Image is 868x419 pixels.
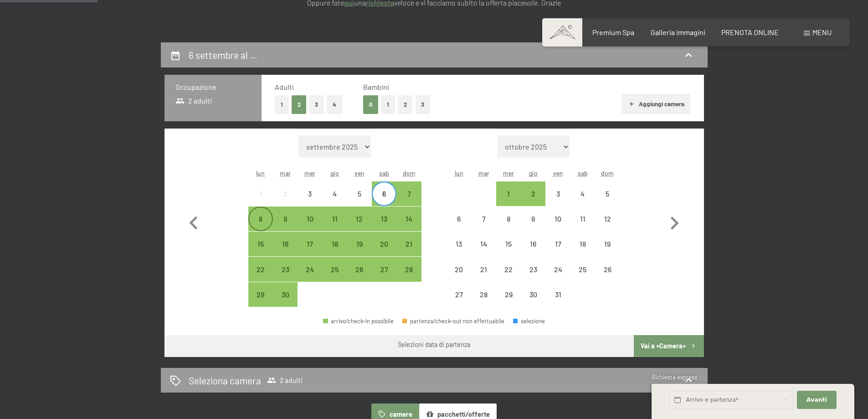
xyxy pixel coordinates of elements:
[570,257,595,281] div: Sat Oct 25 2025
[372,232,396,256] div: Sat Sep 20 2025
[324,240,346,263] div: 18
[189,49,257,61] h2: 6 settembre al …
[503,169,514,177] abbr: mercoledì
[521,232,545,256] div: Thu Oct 16 2025
[721,28,779,36] a: PRENOTA ONLINE
[447,257,471,281] div: Mon Oct 20 2025
[496,257,521,281] div: partenza/check-out non effettuabile
[248,181,273,206] div: Mon Sep 01 2025
[472,232,496,256] div: Tue Oct 14 2025
[396,257,421,281] div: Sun Sep 28 2025
[298,207,322,231] div: partenza/check-out possibile
[396,207,421,231] div: Sun Sep 14 2025
[806,396,827,404] span: Avanti
[347,207,372,231] div: partenza/check-out possibile
[472,232,496,256] div: partenza/check-out non effettuabile
[496,282,521,307] div: Wed Oct 29 2025
[571,266,594,289] div: 25
[496,207,521,231] div: partenza/check-out non effettuabile
[496,232,521,256] div: partenza/check-out non effettuabile
[298,240,321,263] div: 17
[496,232,521,256] div: Wed Oct 15 2025
[298,266,321,289] div: 24
[324,266,346,289] div: 25
[397,266,420,289] div: 28
[323,257,347,281] div: Thu Sep 25 2025
[473,266,495,289] div: 21
[274,291,297,314] div: 30
[348,190,371,213] div: 5
[398,95,413,114] button: 2
[546,266,569,289] div: 24
[323,318,394,324] div: arrivo/check-in possibile
[347,232,372,256] div: Fri Sep 19 2025
[447,282,471,307] div: Mon Oct 27 2025
[496,257,521,281] div: Wed Oct 22 2025
[521,257,545,281] div: Thu Oct 23 2025
[571,215,594,238] div: 11
[396,181,421,206] div: partenza/check-out possibile
[273,257,298,281] div: partenza/check-out possibile
[496,207,521,231] div: Wed Oct 08 2025
[595,181,620,206] div: Sun Oct 05 2025
[397,215,420,238] div: 14
[522,190,544,213] div: 2
[347,232,372,256] div: partenza/check-out possibile
[298,207,322,231] div: Wed Sep 10 2025
[447,257,471,281] div: partenza/check-out non effettuabile
[455,169,463,177] abbr: lunedì
[298,190,321,213] div: 3
[621,94,690,114] button: Aggiungi camera
[274,240,297,263] div: 16
[398,340,470,349] div: Selezioni data di partenza
[347,181,372,206] div: partenza/check-out non effettuabile
[595,232,620,256] div: partenza/check-out non effettuabile
[596,215,619,238] div: 12
[545,232,570,256] div: Fri Oct 17 2025
[396,232,421,256] div: partenza/check-out possibile
[372,181,396,206] div: partenza/check-out possibile
[472,207,496,231] div: Tue Oct 07 2025
[298,181,322,206] div: partenza/check-out non effettuabile
[496,181,521,206] div: Wed Oct 01 2025
[595,257,620,281] div: Sun Oct 26 2025
[571,190,594,213] div: 4
[298,215,321,238] div: 10
[273,282,298,307] div: partenza/check-out possibile
[248,282,273,307] div: partenza/check-out possibile
[521,207,545,231] div: Thu Oct 09 2025
[292,95,307,114] button: 2
[273,181,298,206] div: partenza/check-out non effettuabile
[323,232,347,256] div: Thu Sep 18 2025
[249,190,272,213] div: 1
[248,207,273,231] div: partenza/check-out possibile
[327,95,342,114] button: 4
[546,291,569,314] div: 31
[275,83,294,91] span: Adulti
[546,190,569,213] div: 3
[323,181,347,206] div: Thu Sep 04 2025
[248,232,273,256] div: partenza/check-out possibile
[372,257,396,281] div: Sat Sep 27 2025
[522,240,544,263] div: 16
[298,257,322,281] div: partenza/check-out possibile
[545,282,570,307] div: partenza/check-out non effettuabile
[397,240,420,263] div: 21
[472,282,496,307] div: partenza/check-out non effettuabile
[546,240,569,263] div: 17
[298,232,322,256] div: Wed Sep 17 2025
[592,28,634,36] a: Premium Spa
[601,169,614,177] abbr: domenica
[521,207,545,231] div: partenza/check-out non effettuabile
[812,28,832,36] span: Menu
[521,232,545,256] div: partenza/check-out non effettuabile
[309,95,324,114] button: 3
[348,215,371,238] div: 12
[373,190,395,213] div: 6
[447,215,470,238] div: 6
[323,207,347,231] div: partenza/check-out possibile
[323,181,347,206] div: partenza/check-out non effettuabile
[324,215,346,238] div: 11
[447,207,471,231] div: partenza/check-out non effettuabile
